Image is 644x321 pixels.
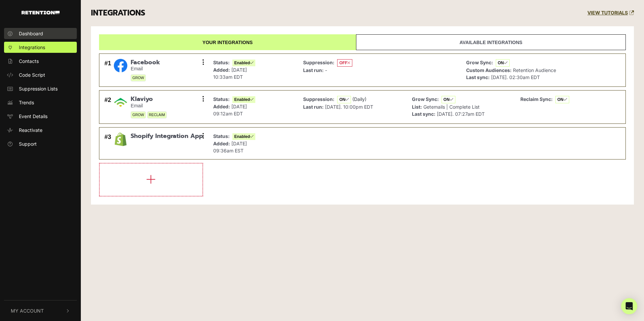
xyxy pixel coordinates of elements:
[147,111,167,118] span: RECLAIM
[4,97,77,108] a: Trends
[325,67,327,73] span: -
[213,60,230,65] strong: Status:
[466,74,490,80] strong: Last sync:
[213,67,230,73] strong: Added:
[131,133,203,140] span: Shopify Integration App
[131,59,160,66] span: Facebook
[423,104,480,110] span: Getemails | Complete List
[621,298,637,314] div: Open Intercom Messenger
[412,96,439,102] strong: Grow Sync:
[4,42,77,53] a: Integrations
[325,104,373,110] span: [DATE]. 10:00pm EDT
[131,111,146,118] span: GROW
[303,60,334,65] strong: Suppression:
[4,28,77,39] a: Dashboard
[19,30,43,37] span: Dashboard
[4,138,77,149] a: Support
[213,141,247,153] span: [DATE] 09:36am EST
[232,133,255,140] span: Enabled
[19,113,47,120] span: Event Details
[412,104,422,110] strong: List:
[4,69,77,80] a: Code Script
[19,99,34,106] span: Trends
[520,96,553,102] strong: Reclaim Sync:
[114,133,127,146] img: Shopify Integration App
[213,96,230,102] strong: Status:
[491,74,540,80] span: [DATE]. 02:30am EDT
[4,111,77,122] a: Event Details
[104,96,111,118] div: #2
[114,59,127,72] img: Facebook
[131,66,160,72] small: Email
[513,67,556,73] span: Retention Audience
[19,85,58,92] span: Suppression Lists
[213,67,247,80] span: [DATE] 10:33am EDT
[442,96,455,103] span: ON
[587,10,634,16] a: VIEW TUTORIALS
[232,96,255,103] span: Enabled
[131,74,146,81] span: GROW
[303,96,334,102] strong: Suppression:
[104,59,111,82] div: #1
[213,141,230,146] strong: Added:
[104,133,111,154] div: #3
[11,307,44,314] span: My Account
[114,96,127,109] img: Klaviyo
[213,133,230,139] strong: Status:
[4,124,77,136] a: Reactivate
[19,44,45,51] span: Integrations
[4,56,77,67] a: Contacts
[213,104,230,109] strong: Added:
[4,300,77,321] button: My Account
[232,60,255,66] span: Enabled
[91,8,145,18] h3: INTEGRATIONS
[555,96,569,103] span: ON
[131,96,167,103] span: Klaviyo
[337,59,352,67] span: OFF
[466,67,512,73] strong: Custom Audiences:
[22,11,60,14] img: Retention.com
[19,140,37,147] span: Support
[466,60,493,65] strong: Grow Sync:
[337,96,351,103] span: ON
[352,96,366,102] span: (Daily)
[496,59,510,67] span: ON
[19,58,39,65] span: Contacts
[303,67,324,73] strong: Last run:
[303,104,324,110] strong: Last run:
[356,34,626,50] a: Available integrations
[412,111,436,117] strong: Last sync:
[19,71,45,78] span: Code Script
[19,127,42,134] span: Reactivate
[99,34,356,50] a: Your integrations
[437,111,485,117] span: [DATE]. 07:27am EDT
[131,103,167,109] small: Email
[4,83,77,94] a: Suppression Lists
